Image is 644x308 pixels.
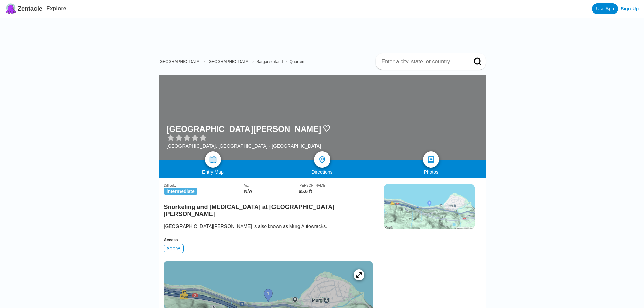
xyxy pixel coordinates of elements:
[5,3,42,14] a: Zentacle logoZentacle
[244,189,299,194] div: N/A
[209,156,217,164] img: map
[256,59,283,64] a: Sarganserland
[205,151,221,168] a: map
[203,59,205,64] span: ›
[207,59,249,64] a: [GEOGRAPHIC_DATA]
[164,184,244,187] div: Difficulty
[46,6,66,11] a: Explore
[164,199,373,218] h2: Snorkeling and [MEDICAL_DATA] at [GEOGRAPHIC_DATA][PERSON_NAME]
[159,169,268,175] div: Entry Map
[164,238,373,242] div: Access
[299,189,373,194] div: 65.6 ft
[384,184,475,229] img: staticmap
[164,188,197,195] span: intermediate
[244,184,299,187] div: Viz
[164,223,373,230] div: [GEOGRAPHIC_DATA][PERSON_NAME] is also known as Murg Autowracks.
[167,143,331,149] div: [GEOGRAPHIC_DATA], [GEOGRAPHIC_DATA] - [GEOGRAPHIC_DATA]
[267,169,377,175] div: Directions
[289,59,304,64] a: Quarten
[377,169,486,175] div: Photos
[167,124,321,134] h1: [GEOGRAPHIC_DATA][PERSON_NAME]
[318,156,326,164] img: directions
[427,156,435,164] img: photos
[164,244,184,253] div: shore
[159,59,201,64] a: [GEOGRAPHIC_DATA]
[592,3,618,14] a: Use App
[381,58,464,65] input: Enter a city, state, or country
[299,184,373,187] div: [PERSON_NAME]
[18,5,42,13] span: Zentacle
[252,59,254,64] span: ›
[285,59,287,64] span: ›
[5,3,16,14] img: Zentacle logo
[423,151,439,168] a: photos
[621,6,639,11] a: Sign Up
